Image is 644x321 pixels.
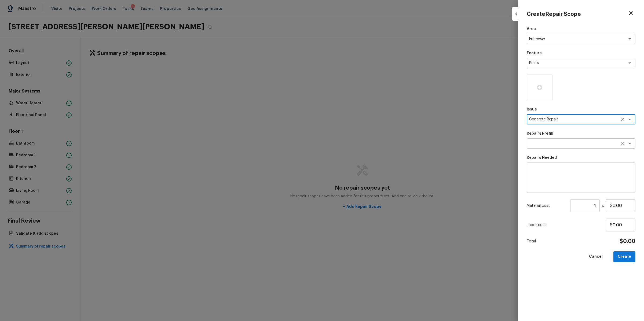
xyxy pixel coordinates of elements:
[585,251,607,262] button: Cancel
[529,117,618,122] textarea: Concrete Repair
[527,11,581,18] h4: Create Repair Scope
[620,238,635,245] h4: $0.00
[619,116,627,123] button: Clear
[527,203,568,208] p: Material cost
[527,107,635,112] p: Issue
[613,251,635,262] button: Create
[619,140,627,147] button: Clear
[529,60,618,66] textarea: Pests
[527,50,635,56] p: Feature
[527,222,606,228] p: Labor cost
[626,140,634,147] button: Open
[626,35,634,43] button: Open
[527,131,635,136] p: Repairs Prefill
[626,59,634,67] button: Open
[527,239,536,244] p: Total
[527,155,635,160] p: Repairs Needed
[626,116,634,123] button: Open
[527,199,635,212] div: x
[529,36,618,42] textarea: Entryway
[527,26,635,32] p: Area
